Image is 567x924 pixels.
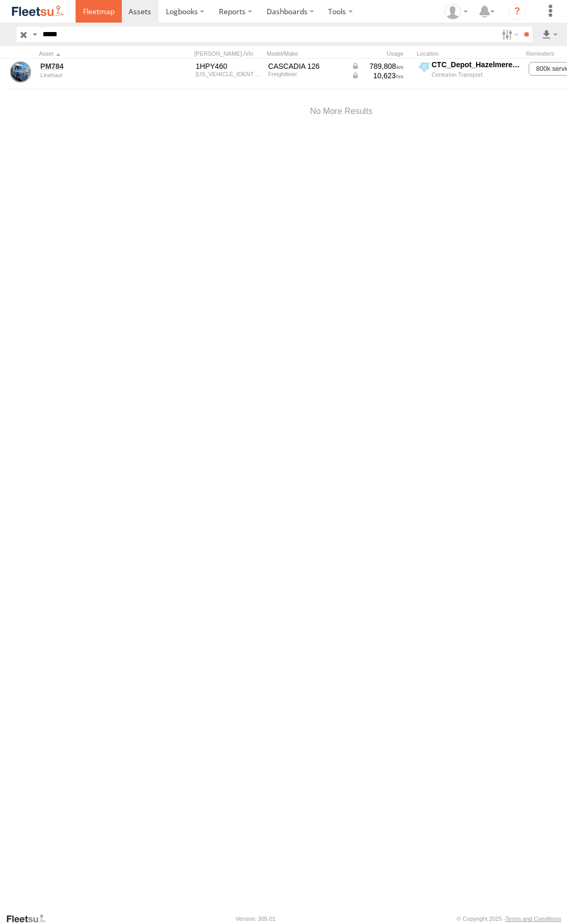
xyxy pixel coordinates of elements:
[236,916,276,922] div: Version: 305.01
[194,50,262,57] div: [PERSON_NAME]./Vin
[6,913,54,924] a: Visit our Website
[268,71,344,77] div: Freightliner
[196,61,261,71] div: 1HPY460
[506,916,561,922] a: Terms and Conditions
[39,50,144,57] div: Click to Sort
[350,50,413,57] div: Usage
[351,71,404,80] div: Data from Vehicle CANbus
[432,71,520,78] div: Centurion Transport
[40,72,142,78] div: undefined
[417,60,522,88] label: Click to View Current Location
[40,61,142,71] a: PM784
[351,61,404,71] div: Data from Vehicle CANbus
[10,4,65,18] img: fleetsu-logo-horizontal.svg
[509,3,526,20] i: ?
[267,50,345,57] div: Model/Make
[30,27,39,42] label: Search Query
[541,27,559,42] label: Export results as...
[441,4,471,19] div: Nathan Hislop
[457,916,561,922] div: © Copyright 2025 -
[417,50,522,57] div: Location
[196,71,261,77] div: 1FVJHYD14NLNB4406
[268,61,344,71] div: CASCADIA 126
[432,60,520,69] div: CTC_Depot_Hazelmere-Depot-1
[498,27,520,42] label: Search Filter Options
[10,61,31,82] a: View Asset Details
